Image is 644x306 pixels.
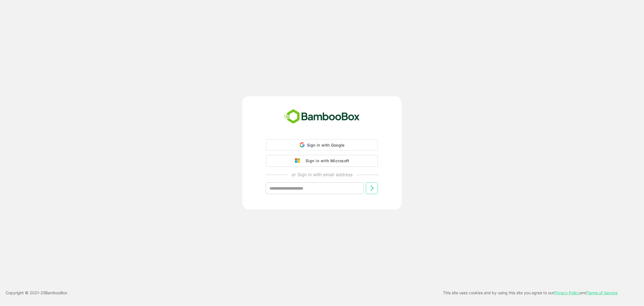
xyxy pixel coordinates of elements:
p: or Sign in with email address [292,171,352,178]
p: This site uses cookies and by using this site you agree to our and [443,289,617,296]
a: Terms of Service [587,290,617,295]
img: google [295,158,303,163]
div: Sign in with Microsoft [303,157,349,164]
a: Privacy Policy [554,290,580,295]
button: Sign in with Microsoft [266,155,378,167]
span: Sign in with Google [307,143,345,147]
p: Copyright © 2021- 25 BambooBox [6,289,67,296]
div: Sign in with Google [266,139,378,150]
img: bamboobox [281,107,363,126]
